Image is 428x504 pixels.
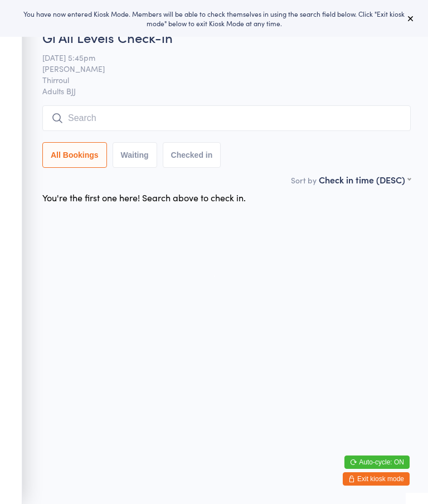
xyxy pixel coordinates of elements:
input: Search [42,105,411,131]
button: Auto-cycle: ON [344,455,410,469]
span: Thirroul [42,74,393,85]
span: [DATE] 5:45pm [42,52,393,63]
button: Exit kiosk mode [343,472,410,486]
span: [PERSON_NAME] [42,63,393,74]
span: Adults BJJ [42,85,411,96]
h2: Gi All Levels Check-in [42,28,411,46]
button: Checked in [163,142,221,168]
label: Sort by [291,175,317,186]
button: Waiting [113,142,157,168]
button: All Bookings [42,142,107,168]
div: You're the first one here! Search above to check in. [42,191,246,203]
div: Check in time (DESC) [319,173,411,186]
div: You have now entered Kiosk Mode. Members will be able to check themselves in using the search fie... [18,9,410,28]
